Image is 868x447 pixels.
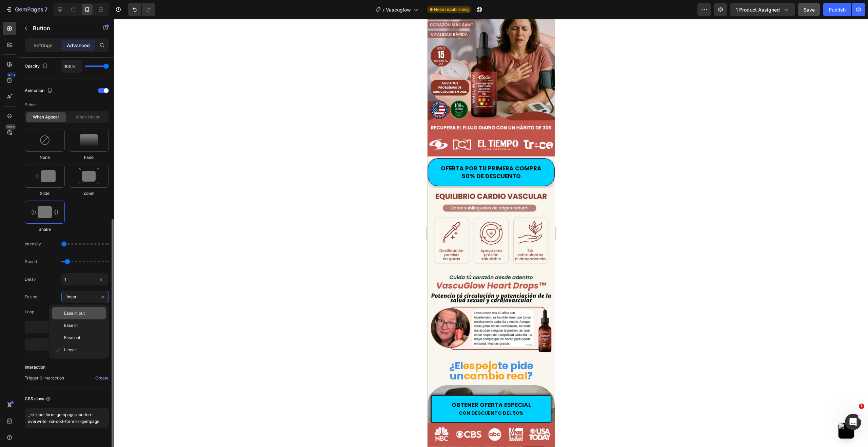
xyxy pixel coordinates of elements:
iframe: Design area [428,19,555,447]
p: Settings [34,42,53,49]
p: 7 [44,5,47,14]
p: Select [25,99,109,111]
span: Easing [25,294,37,300]
div: 450 [6,72,16,78]
span: Loop [25,309,34,315]
span: Linear [64,294,77,300]
div: When appear [26,112,66,122]
input: s [61,273,108,285]
div: Beta [5,124,16,130]
span: / [383,6,384,13]
img: animation-image [39,135,50,146]
span: Ease out [64,335,80,341]
span: Ease in [64,322,78,329]
input: Auto [62,60,82,72]
button: Preview [25,338,109,351]
img: animation-image [32,206,58,218]
img: animation-image [34,170,56,182]
span: Intensity [25,241,41,247]
button: Linear [61,291,109,303]
span: s [100,277,102,282]
span: Linear [64,347,76,353]
span: Speed [25,258,37,265]
button: Show less [25,321,109,333]
span: Save [804,7,815,13]
button: Save [798,3,820,16]
div: Opacity [25,62,49,71]
button: 1 product assigned [730,3,795,16]
p: Button [33,24,91,32]
span: Slide [40,190,50,197]
div: Create [95,375,108,381]
span: Ease in out [64,310,85,316]
span: Need republishing [434,6,469,13]
span: Zoom [83,190,95,197]
img: animation-image [80,134,98,146]
p: Advanced [67,42,90,49]
span: Vascuglow [386,6,411,13]
div: Publish [829,6,846,13]
div: Animation [25,86,54,95]
span: 1 [859,404,864,409]
div: Interaction [25,364,45,370]
span: None [40,154,50,161]
span: Shake [39,226,51,232]
iframe: Intercom live chat [845,414,861,430]
img: animation-image [79,168,99,185]
button: Publish [823,3,851,16]
div: Undo/Redo [128,3,155,16]
div: When hover [67,112,107,122]
span: Trigger 0 interaction [25,375,64,381]
span: Delay [25,276,36,283]
div: CSS class [25,396,51,402]
button: 7 [3,3,51,16]
span: 1 product assigned [736,6,780,13]
button: Create [95,374,109,382]
span: Fade [84,154,94,161]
